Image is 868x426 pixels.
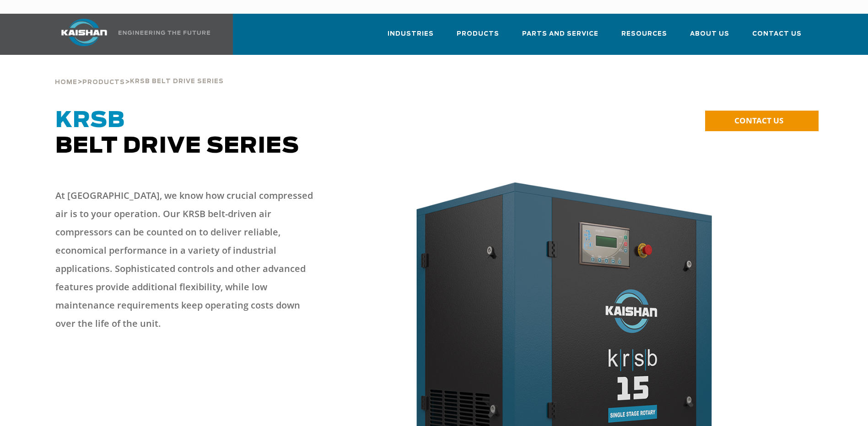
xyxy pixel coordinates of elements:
[55,110,125,132] span: KRSB
[734,115,783,126] span: CONTACT US
[388,29,434,39] span: Industries
[55,78,77,86] a: Home
[690,22,729,53] a: About Us
[705,111,819,131] a: CONTACT US
[522,29,598,39] span: Parts and Service
[55,110,299,157] span: Belt Drive Series
[388,22,434,53] a: Industries
[82,78,125,86] a: Products
[55,80,77,85] span: Home
[55,186,321,333] p: At [GEOGRAPHIC_DATA], we know how crucial compressed air is to your operation. Our KRSB belt-driv...
[457,22,499,53] a: Products
[82,80,125,85] span: Products
[130,79,224,85] span: krsb belt drive series
[752,22,802,53] a: Contact Us
[50,14,212,55] a: Kaishan USA
[621,22,667,53] a: Resources
[690,29,729,39] span: About Us
[522,22,598,53] a: Parts and Service
[621,29,667,39] span: Resources
[50,19,119,46] img: kaishan logo
[55,55,224,90] div: > >
[119,31,210,35] img: Engineering the future
[457,29,499,39] span: Products
[752,29,802,39] span: Contact Us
